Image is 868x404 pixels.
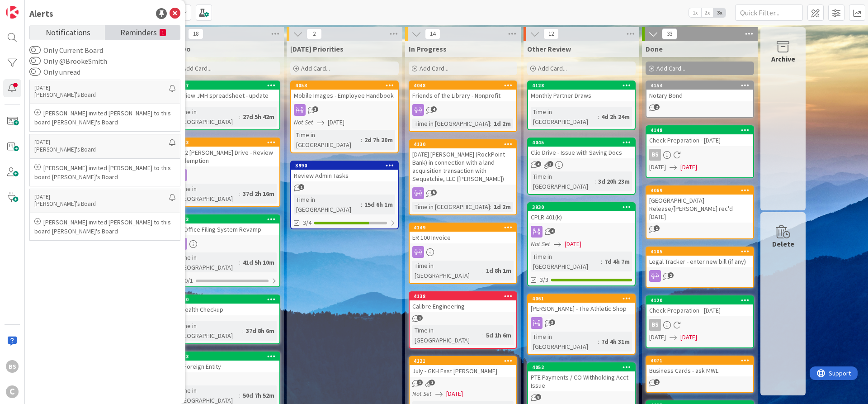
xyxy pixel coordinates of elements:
[649,162,666,172] span: [DATE]
[668,272,674,278] span: 2
[173,304,279,315] div: IT Health Checkup
[528,203,635,211] div: 3930
[646,356,753,365] div: 4071
[410,292,516,312] div: 4138Calibre Engineering
[646,81,753,101] div: 4154Notary Bond
[173,138,279,147] div: 3983
[532,295,635,302] div: 4061
[172,295,280,344] a: 3830IT Health CheckupTime in [GEOGRAPHIC_DATA]:37d 8h 6m
[307,29,322,39] span: 2
[34,194,169,200] p: [DATE]
[34,139,169,145] p: [DATE]
[29,57,41,66] button: Only @BrookeSmith
[417,380,423,385] span: 1
[172,81,280,130] a: 4017Review JMH spreadsheet - updateTime in [GEOGRAPHIC_DATA]:27d 5h 42m
[547,161,553,167] span: 3
[646,296,753,316] div: 4120Check Preparation - [DATE]
[6,360,19,373] div: BS
[599,112,632,122] div: 4d 2h 24m
[490,119,491,128] span: :
[34,218,175,236] p: [PERSON_NAME] invited [PERSON_NAME] to this board [PERSON_NAME]'s Board
[173,352,279,372] div: 3933TN Foreign Entity
[294,130,361,150] div: Time in [GEOGRAPHIC_DATA]
[528,147,635,158] div: Clio Drive - Issue with Saving Docs
[172,138,280,207] a: 39832002 [PERSON_NAME] Drive - Review RedemptionTime in [GEOGRAPHIC_DATA]:37d 2h 16m
[414,141,516,147] div: 4130
[291,81,398,101] div: 4053Mobile Images - Employee Handbook
[646,125,754,178] a: 4148Check Preparation - [DATE]BS[DATE][DATE]
[175,321,242,341] div: Time in [GEOGRAPHIC_DATA]
[528,295,635,303] div: 4061
[598,112,599,122] span: :
[173,352,279,361] div: 3933
[531,240,550,248] i: Not Set
[527,138,636,195] a: 4045Clio Drive - Issue with Saving DocsTime in [GEOGRAPHIC_DATA]:3d 20h 23m
[651,357,753,364] div: 4071
[173,81,279,90] div: 4017
[295,162,398,169] div: 3990
[295,82,398,89] div: 4053
[301,64,330,72] span: Add Card...
[409,44,447,53] span: In Progress
[410,81,516,101] div: 4048Friends of the Library - Nonprofit
[425,29,440,39] span: 14
[535,161,541,167] span: 4
[491,119,513,128] div: 1d 2m
[328,118,344,127] span: [DATE]
[46,25,90,38] span: Notifications
[651,248,753,255] div: 4105
[173,215,279,223] div: 3973
[298,184,304,190] span: 1
[532,82,635,89] div: 4128
[602,257,632,266] div: 7d 4h 7m
[412,325,482,345] div: Time in [GEOGRAPHIC_DATA]
[528,363,635,371] div: 4052
[535,394,541,400] span: 8
[412,202,490,212] div: Time in [GEOGRAPHIC_DATA]
[528,90,635,101] div: Monthly Partner Draws
[177,82,279,89] div: 4017
[173,215,279,235] div: 3973TN Office Filing System Revamp
[410,148,516,185] div: [DATE] [PERSON_NAME] (RockPoint Bank) in connection with a land acquisition transaction with Sequ...
[242,326,244,336] span: :
[538,64,567,72] span: Add Card...
[410,223,516,243] div: 4149ER 100 Invoice
[173,81,279,101] div: 4017Review JMH spreadsheet - update
[646,356,754,393] a: 4071Business Cards - ask MWL
[646,356,753,376] div: 4071Business Cards - ask MWL
[184,276,193,285] span: 0/1
[410,232,516,243] div: ER 100 Invoice
[290,81,399,153] a: 4053Mobile Images - Employee HandbookNot Set[DATE]Time in [GEOGRAPHIC_DATA]:2d 7h 20m
[241,390,277,400] div: 50d 7h 52m
[177,353,279,360] div: 3933
[689,8,701,17] span: 1x
[649,149,661,161] div: BS
[29,67,41,76] button: Only unread
[34,200,169,208] p: [PERSON_NAME]'s Board
[414,224,516,231] div: 4149
[532,139,635,146] div: 4045
[183,64,212,72] span: Add Card...
[177,139,279,146] div: 3983
[651,297,753,304] div: 4120
[598,337,599,347] span: :
[294,195,361,214] div: Time in [GEOGRAPHIC_DATA]
[484,330,514,340] div: 5d 1h 6m
[646,256,753,267] div: Legal Tracker - enter new bill (if any)
[713,8,726,17] span: 3x
[531,252,601,271] div: Time in [GEOGRAPHIC_DATA]
[532,364,635,371] div: 4052
[34,109,175,127] p: [PERSON_NAME] invited [PERSON_NAME] to this board [PERSON_NAME]'s Board
[527,202,636,286] a: 3930CPLR 401(k)Not Set[DATE]Time in [GEOGRAPHIC_DATA]:7d 4h 7m3/3
[29,46,41,55] button: Only Current Board
[596,176,632,186] div: 3d 20h 23m
[656,64,685,72] span: Add Card...
[241,112,277,122] div: 27d 5h 42m
[410,81,516,90] div: 4048
[446,389,463,399] span: [DATE]
[599,337,632,347] div: 7d 4h 31m
[543,29,559,39] span: 12
[646,247,753,256] div: 4105
[649,333,666,342] span: [DATE]
[646,134,753,146] div: Check Preparation - [DATE]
